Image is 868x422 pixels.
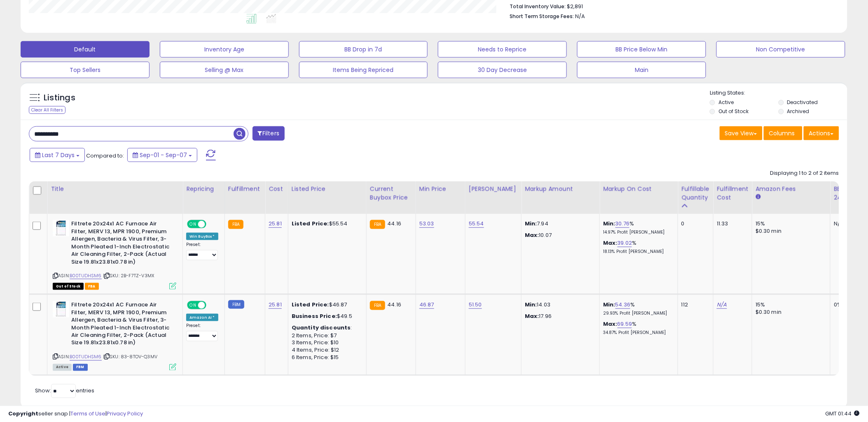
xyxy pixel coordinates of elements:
[717,185,749,202] div: Fulfillment Cost
[834,220,861,227] div: N/A
[253,126,285,141] button: Filters
[717,220,746,227] div: 11.33
[292,332,360,339] div: 2 Items, Price: $7
[70,354,102,361] a: B00TUDHSM6
[53,364,72,371] span: All listings currently available for purchase on Amazon
[525,220,593,227] p: 7.94
[603,301,671,316] div: %
[525,231,539,239] strong: Max:
[292,324,360,332] div: :
[21,41,150,58] button: Default
[107,410,143,417] a: Privacy Policy
[419,185,462,193] div: Min Price
[576,12,585,20] span: N/A
[603,311,671,316] p: 29.93% Profit [PERSON_NAME]
[205,221,218,228] span: OFF
[469,301,482,309] a: 51.50
[510,3,566,10] b: Total Inventory Value:
[756,220,824,227] div: 15%
[756,301,824,308] div: 15%
[615,220,630,228] a: 30.76
[577,41,706,58] button: BB Price Below Min
[525,232,593,239] p: 10.07
[188,221,198,228] span: ON
[205,302,218,309] span: OFF
[292,324,351,332] b: Quantity discounts
[292,301,360,308] div: $46.87
[269,185,285,193] div: Cost
[103,354,157,360] span: | SKU: 83-8TOV-Q3MV
[826,410,860,417] span: 2025-09-17 01:44 GMT
[510,1,833,11] li: $2,891
[186,185,221,193] div: Repricing
[186,314,218,321] div: Amazon AI *
[510,13,574,20] b: Short Term Storage Fees:
[525,301,537,308] strong: Min:
[292,313,360,320] div: $49.5
[525,312,539,320] strong: Max:
[228,220,243,229] small: FBA
[71,301,171,349] b: Filtrete 20x24x1 AC Furnace Air Filter, MERV 13, MPR 1900, Premium Allergen, Bacteria & Virus Fil...
[292,220,360,227] div: $55.54
[603,185,674,193] div: Markup on Cost
[269,301,282,309] a: 25.81
[186,242,218,260] div: Preset:
[53,283,84,290] span: All listings that are currently out of stock and unavailable for purchase on Amazon
[769,129,795,137] span: Columns
[188,302,198,309] span: ON
[299,41,428,58] button: BB Drop in 7d
[756,227,824,235] div: $0.30 min
[299,62,428,78] button: Items Being Repriced
[525,313,593,320] p: 17.96
[603,320,618,328] b: Max:
[716,41,845,58] button: Non Competitive
[603,301,615,308] b: Min:
[603,220,671,235] div: %
[764,126,802,140] button: Columns
[681,185,710,202] div: Fulfillable Quantity
[756,185,827,193] div: Amazon Fees
[51,185,179,193] div: Title
[834,301,861,308] div: 0%
[756,193,760,201] small: Amazon Fees.
[35,387,94,395] span: Show: entries
[603,239,618,247] b: Max:
[53,220,176,289] div: ASIN:
[29,106,66,114] div: Clear All Filters
[228,300,244,309] small: FBM
[8,410,143,418] div: seller snap | |
[292,347,360,354] div: 4 Items, Price: $12
[387,301,401,308] span: 44.16
[438,62,567,78] button: 30 Day Decrease
[710,89,847,97] p: Listing States:
[681,220,707,227] div: 0
[618,320,632,328] a: 69.59
[525,220,537,227] strong: Min:
[30,148,85,162] button: Last 7 Days
[720,126,763,140] button: Save View
[603,320,671,336] div: %
[292,354,360,362] div: 6 Items, Price: $15
[718,108,749,115] label: Out of Stock
[127,148,197,162] button: Sep-01 - Sep-07
[73,364,88,371] span: FBM
[8,410,38,417] strong: Copyright
[756,308,824,316] div: $0.30 min
[387,220,401,227] span: 44.16
[292,185,363,193] div: Listed Price
[228,185,262,193] div: Fulfillment
[419,301,434,309] a: 46.87
[186,233,218,240] div: Win BuyBox *
[160,62,289,78] button: Selling @ Max
[438,41,567,58] button: Needs to Reprice
[804,126,839,140] button: Actions
[370,185,412,202] div: Current Buybox Price
[787,99,818,106] label: Deactivated
[70,272,102,279] a: B00TUDHSM6
[370,301,385,310] small: FBA
[717,301,727,309] a: N/A
[44,92,75,104] h5: Listings
[469,220,484,228] a: 55.54
[718,99,734,106] label: Active
[525,301,593,308] p: 14.03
